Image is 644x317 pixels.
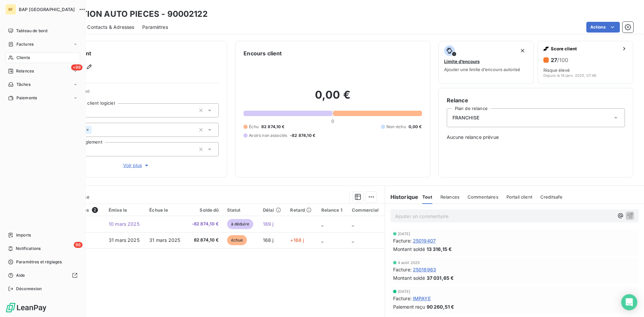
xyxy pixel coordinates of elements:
[54,162,219,169] button: Voir plus
[543,67,570,73] span: Risque élevé
[16,41,34,47] span: Factures
[16,82,31,88] span: Tâches
[16,68,34,74] span: Relances
[109,237,140,243] span: 31 mars 2025
[551,46,619,51] span: Score client
[440,194,460,200] span: Relances
[244,49,282,57] h6: Encours client
[227,207,255,213] div: Statut
[190,221,219,227] span: -82 874,10 €
[557,57,568,63] span: /100
[452,114,479,121] span: FRANCHISE
[447,96,625,104] h6: Relance
[290,237,304,243] span: +168 j
[263,237,274,243] span: 168 j
[190,207,219,213] div: Solde dû
[427,246,452,253] span: 13 316,15 €
[244,88,422,108] h2: 0,00 €
[438,41,534,84] button: Limite d’encoursAjouter une limite d’encours autorisé
[352,221,354,227] span: _
[393,246,425,253] span: Montant soldé
[398,261,420,265] span: 4 août 2025
[92,127,97,133] input: Ajouter une valeur
[71,64,83,70] span: +99
[149,207,182,213] div: Échue le
[227,219,253,229] span: à déduire
[393,303,425,310] span: Paiement reçu
[427,274,454,281] span: 37 031,65 €
[321,207,344,213] div: Relance 1
[352,207,381,213] div: Commercial
[621,294,637,310] div: Open Intercom Messenger
[538,41,633,84] button: Score client27/100Risque élevéDepuis le 14 janv. 2025, 07:46
[109,207,141,213] div: Émise le
[398,289,411,294] span: [DATE]
[87,24,134,31] span: Contacts & Adresses
[447,134,625,141] span: Aucune relance prévue
[54,89,219,98] span: Propriétés Client
[261,124,285,130] span: 82 874,10 €
[190,237,219,244] span: 82 874,10 €
[92,207,98,213] span: 2
[16,232,31,238] span: Imports
[16,55,30,61] span: Clients
[413,237,436,244] span: 25019407
[427,303,454,310] span: 90 260,51 €
[123,162,150,169] span: Voir plus
[506,194,532,200] span: Portail client
[409,124,422,130] span: 0,00 €
[543,73,596,77] span: Depuis le 14 janv. 2025, 07:46
[16,246,41,252] span: Notifications
[540,194,563,200] span: Creditsafe
[290,207,313,213] div: Retard
[393,237,412,244] span: Facture :
[149,237,180,243] span: 31 mars 2025
[321,237,323,243] span: _
[413,295,431,302] span: IMPAYE
[263,221,274,227] span: 189 j
[551,57,568,63] h6: 27
[16,28,47,34] span: Tableau de bord
[398,232,411,236] span: [DATE]
[468,194,498,200] span: Commentaires
[444,59,480,64] span: Limite d’encours
[290,133,315,139] span: -82 874,10 €
[109,221,140,227] span: 10 mars 2025
[422,194,432,200] span: Tout
[586,22,620,33] button: Actions
[385,193,419,201] h6: Historique
[227,235,247,245] span: échue
[59,8,208,20] h3: SOLUTION AUTO PIECES - 90002122
[19,7,75,12] span: BAP [GEOGRAPHIC_DATA]
[413,266,436,273] span: 25018963
[393,266,412,273] span: Facture :
[249,133,287,139] span: Avoirs non associés
[263,207,282,213] div: Délai
[5,4,16,15] div: BF
[393,295,412,302] span: Facture :
[16,286,42,292] span: Déconnexion
[5,270,80,281] a: Aide
[16,259,62,265] span: Paramètres et réglages
[386,124,406,130] span: Non-échu
[249,124,259,130] span: Échu
[41,49,219,57] h6: Informations client
[16,95,37,101] span: Paiements
[74,242,83,248] span: 96
[352,237,354,243] span: _
[5,302,47,313] img: Logo LeanPay
[444,67,520,72] span: Ajouter une limite d’encours autorisé
[16,272,25,278] span: Aide
[393,274,425,281] span: Montant soldé
[331,118,334,124] span: 0
[321,221,323,227] span: _
[142,24,168,31] span: Paramètres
